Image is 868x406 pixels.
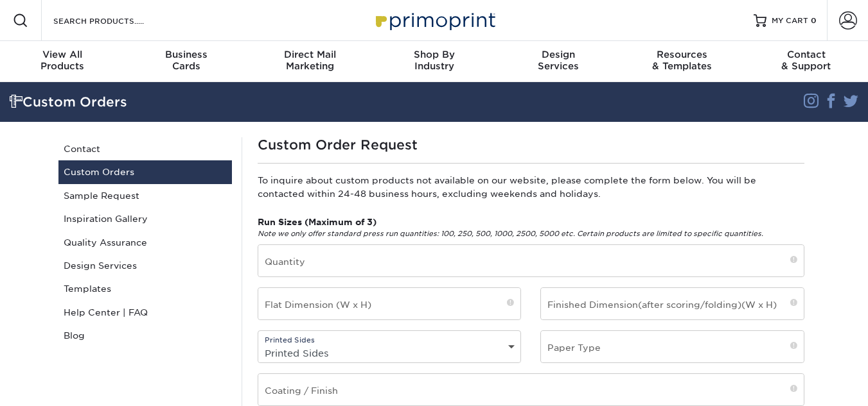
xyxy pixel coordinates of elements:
[58,254,232,277] a: Design Services
[248,49,372,60] span: Direct Mail
[124,49,248,60] span: Business
[744,49,868,72] div: & Support
[248,49,372,72] div: Marketing
[258,217,376,227] strong: Run Sizes (Maximum of 3)
[58,301,232,324] a: Help Center | FAQ
[248,41,372,82] a: Direct MailMarketing
[258,137,804,153] h1: Custom Order Request
[258,230,763,238] em: Note we only offer standard press run quantities: 100, 250, 500, 1000, 2500, 5000 etc. Certain pr...
[372,41,496,82] a: Shop ByIndustry
[496,49,620,60] span: Design
[58,231,232,254] a: Quality Assurance
[370,6,499,34] img: Primoprint
[58,324,232,347] a: Blog
[58,160,232,183] a: Custom Orders
[496,49,620,72] div: Services
[620,49,744,72] div: & Templates
[124,41,248,82] a: BusinessCards
[124,49,248,72] div: Cards
[58,137,232,160] a: Contact
[372,49,496,72] div: Industry
[744,49,868,60] span: Contact
[744,41,868,82] a: Contact& Support
[772,15,808,26] span: MY CART
[811,16,817,25] span: 0
[58,277,232,300] a: Templates
[620,41,744,82] a: Resources& Templates
[496,41,620,82] a: DesignServices
[58,184,232,207] a: Sample Request
[52,13,177,28] input: SEARCH PRODUCTS.....
[258,174,804,200] p: To inquire about custom products not available on our website, please complete the form below. Yo...
[620,49,744,60] span: Resources
[58,207,232,230] a: Inspiration Gallery
[372,49,496,60] span: Shop By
